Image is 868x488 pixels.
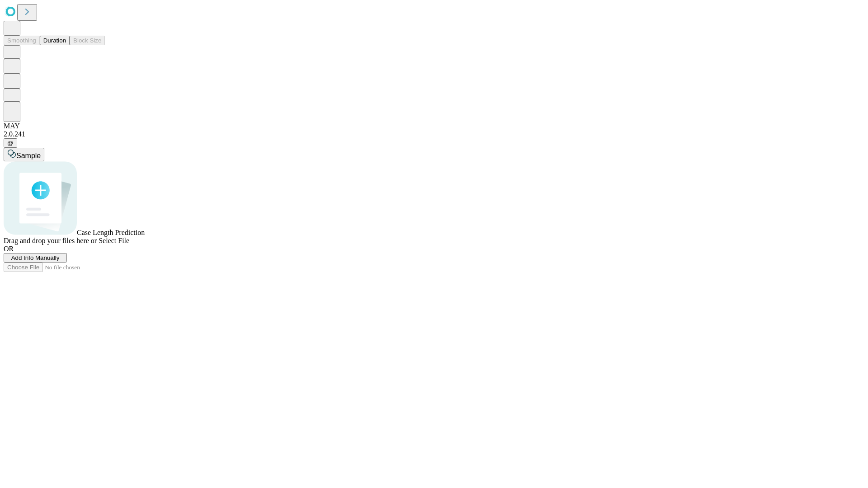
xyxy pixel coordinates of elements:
[4,138,17,148] button: @
[4,122,864,130] div: MAY
[4,245,14,253] span: OR
[4,130,864,138] div: 2.0.241
[4,237,97,244] span: Drag and drop your files here or
[11,254,60,261] span: Add Info Manually
[99,237,129,244] span: Select File
[4,253,67,263] button: Add Info Manually
[7,140,14,146] span: @
[4,36,40,45] button: Smoothing
[16,152,41,160] span: Sample
[77,229,145,236] span: Case Length Prediction
[4,148,44,161] button: Sample
[40,36,70,45] button: Duration
[70,36,105,45] button: Block Size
